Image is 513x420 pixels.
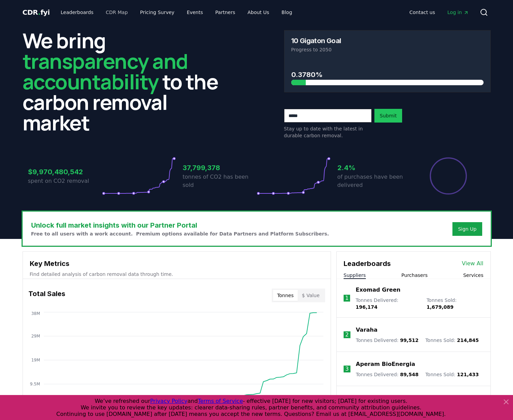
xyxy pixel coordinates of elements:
h3: $9,970,480,542 [28,167,102,177]
button: Suppliers [344,272,366,279]
span: . [38,8,40,16]
h3: 2.4% [337,163,411,173]
p: Tonnes Delivered : [356,297,420,310]
a: About Us [242,6,274,18]
h3: 37,799,378 [183,163,257,173]
tspan: 19M [31,358,40,362]
button: Services [463,272,483,279]
nav: Main [55,6,297,18]
p: 1 [345,294,348,302]
a: View All [462,259,484,268]
p: Tonnes Sold : [425,371,479,378]
h3: 0.3780% [291,69,484,80]
nav: Main [404,6,474,18]
span: 214,845 [457,338,479,343]
a: Log in [442,6,474,18]
p: tonnes of CO2 has been sold [183,173,257,189]
p: Free to all users with a work account. Premium options available for Data Partners and Platform S... [31,230,329,237]
p: Find detailed analysis of carbon removal data through time. [30,271,324,278]
tspan: 9.5M [30,382,40,386]
a: Partners [210,6,241,18]
h3: Key Metrics [30,258,324,269]
p: Tonnes Sold : [426,297,483,310]
p: Tonnes Delivered : [356,371,419,378]
h3: Total Sales [28,289,65,302]
p: Tonnes Sold : [425,337,479,344]
p: Tonnes Delivered : [356,337,419,344]
h3: 10 Gigaton Goal [291,37,341,44]
button: Tonnes [273,290,298,301]
span: 196,174 [356,304,377,310]
button: $ Value [298,290,324,301]
a: Blog [276,6,298,18]
a: Exomad Green [356,286,400,294]
span: transparency and accountability [23,47,188,96]
p: of purchases have been delivered [337,173,411,189]
a: Pricing Survey [134,6,180,18]
p: Progress to 2050 [291,46,484,53]
span: 89,548 [400,372,419,377]
h3: Leaderboards [344,258,391,269]
a: Events [181,6,208,18]
button: Submit [374,109,402,123]
p: Stay up to date with the latest in durable carbon removal. [284,125,372,139]
p: spent on CO2 removal [28,177,102,185]
span: 1,679,089 [426,304,453,310]
span: 121,433 [457,372,479,377]
button: Sign Up [452,222,482,236]
a: CDR Map [100,6,133,18]
span: 99,512 [400,338,419,343]
a: Sign Up [458,226,476,232]
tspan: 38M [31,311,40,316]
a: CDR.fyi [23,8,50,17]
a: Contact us [404,6,440,18]
button: Purchasers [401,272,428,279]
div: Percentage of sales delivered [429,157,467,195]
span: Log in [447,9,469,16]
tspan: 29M [31,334,40,339]
h3: Unlock full market insights with our Partner Portal [31,220,329,230]
span: CDR fyi [23,8,50,16]
p: 3 [345,365,349,373]
a: Wakefield Biochar [356,394,411,403]
a: Varaha [356,326,377,334]
p: 2 [345,331,349,339]
a: Leaderboards [55,6,99,18]
h2: We bring to the carbon removal market [23,30,229,133]
a: Aperam BioEnergia [356,360,415,368]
